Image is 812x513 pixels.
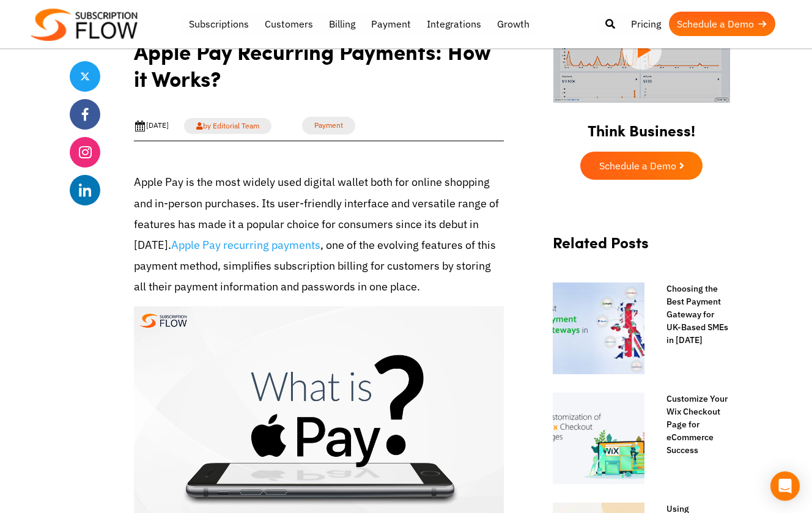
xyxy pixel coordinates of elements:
a: Integrations [419,12,489,36]
div: Open Intercom Messenger [770,471,800,501]
a: Pricing [623,12,669,36]
a: Customers [257,12,321,36]
h2: Think Business! [541,106,742,146]
div: [DATE] [134,120,169,132]
a: Subscriptions [181,12,257,36]
p: Apple Pay is the most widely used digital wallet both for online shopping and in-person purchases... [134,172,504,297]
a: Schedule a Demo [580,152,703,180]
span: Schedule a Demo [599,161,676,171]
a: by Editorial Team [184,118,271,134]
a: Choosing the Best Payment Gateway for UK-Based SMEs in [DATE] [654,282,730,347]
a: Customize Your Wix Checkout Page for eCommerce Success [654,393,730,457]
h1: Apple Pay Recurring Payments: How it Works? [134,38,504,101]
img: Wix-Checkout-Page-for-eCommerce-Success [553,393,644,484]
img: Subscriptionflow [31,9,138,41]
a: Schedule a Demo [669,12,775,36]
a: Billing [321,12,363,36]
a: Payment [302,117,355,135]
img: Best Payment Gateway for UK-Based SMEs in 2024 [553,282,644,374]
a: Apple Pay recurring payments [171,238,320,252]
h2: Related Posts [553,234,730,264]
a: Growth [489,12,537,36]
a: Payment [363,12,419,36]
